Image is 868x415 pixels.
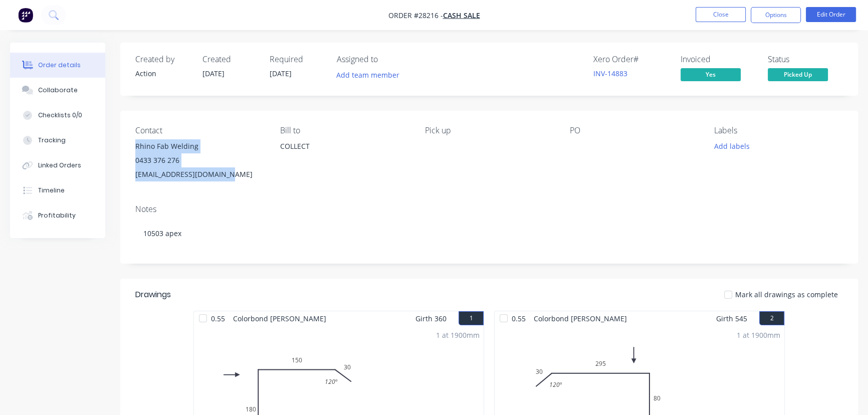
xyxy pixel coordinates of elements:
span: [DATE] [270,69,292,78]
span: Girth 545 [716,311,747,326]
button: Options [751,7,801,23]
span: [DATE] [202,69,225,78]
button: Linked Orders [10,153,105,178]
div: Rhino Fab Welding0433 376 276[EMAIL_ADDRESS][DOMAIN_NAME] [135,139,264,181]
div: Profitability [38,211,76,220]
button: Close [696,7,746,22]
span: Yes [681,68,741,81]
div: Action [135,68,190,79]
div: [EMAIL_ADDRESS][DOMAIN_NAME] [135,167,264,181]
div: 10503 apex [135,218,843,249]
div: Order details [38,61,81,70]
button: Tracking [10,128,105,153]
div: Bill to [280,126,409,135]
div: 1 at 1900mm [436,330,480,340]
div: Xero Order # [593,55,669,64]
div: Invoiced [681,55,756,64]
div: 0433 376 276 [135,153,264,167]
span: Girth 360 [415,311,447,326]
button: Order details [10,53,105,78]
div: Status [768,55,843,64]
button: 2 [759,311,784,325]
div: COLLECT [280,139,409,153]
button: Add labels [709,139,755,153]
span: 0.55 [207,311,229,326]
button: Add team member [331,68,405,82]
a: INV-14883 [593,69,627,78]
div: PO [569,126,698,135]
div: Checklists 0/0 [38,111,82,120]
div: Notes [135,204,843,214]
button: 1 [459,311,484,325]
span: Order #28216 - [388,11,443,20]
button: Collaborate [10,78,105,103]
div: Tracking [38,136,66,145]
button: Timeline [10,178,105,203]
span: Colorbond [PERSON_NAME] [530,311,631,326]
div: Assigned to [337,55,437,64]
div: 1 at 1900mm [737,330,780,340]
a: CASH SALE [443,11,480,20]
div: COLLECT [280,139,409,171]
div: Contact [135,126,264,135]
div: Rhino Fab Welding [135,139,264,153]
div: Drawings [135,289,171,301]
button: Checklists 0/0 [10,103,105,128]
div: Linked Orders [38,161,81,170]
img: Factory [18,8,33,23]
div: Created [202,55,258,64]
button: Picked Up [768,68,828,83]
div: Timeline [38,186,65,195]
span: 0.55 [508,311,530,326]
span: Colorbond [PERSON_NAME] [229,311,330,326]
button: Add team member [337,68,405,82]
button: Edit Order [806,7,856,22]
div: Pick up [425,126,554,135]
span: Picked Up [768,68,828,81]
button: Profitability [10,203,105,228]
div: Collaborate [38,86,78,95]
div: Required [270,55,325,64]
span: Mark all drawings as complete [735,289,838,300]
div: Labels [714,126,843,135]
div: Created by [135,55,190,64]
